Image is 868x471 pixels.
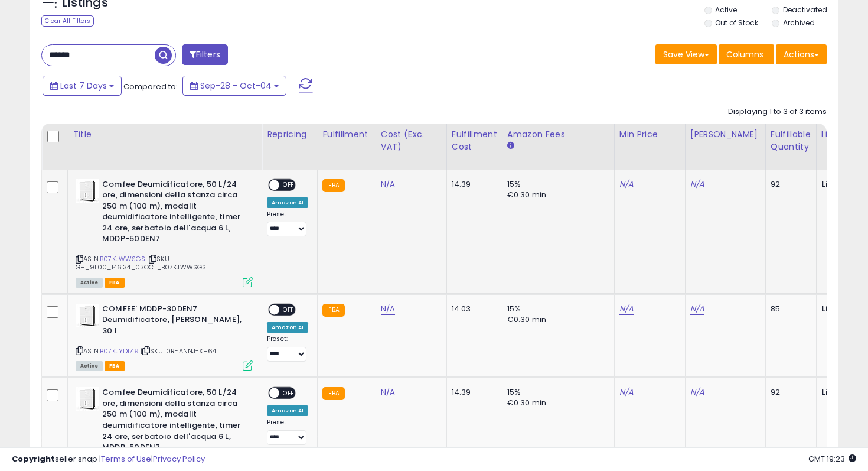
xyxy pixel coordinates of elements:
a: N/A [690,178,704,190]
button: Last 7 Days [43,76,122,96]
a: N/A [619,386,634,398]
a: N/A [381,178,395,190]
span: All listings currently available for purchase on Amazon [76,278,103,288]
button: Save View [655,44,717,64]
a: N/A [381,303,395,315]
div: Fulfillable Quantity [771,128,811,153]
div: Clear All Filters [41,15,94,27]
div: Amazon AI [267,322,308,333]
span: OFF [279,180,298,190]
div: Amazon AI [267,197,308,208]
a: N/A [690,386,704,398]
a: N/A [619,303,634,315]
a: N/A [381,386,395,398]
div: 85 [771,304,807,314]
span: | SKU: GH_91.00_146.34_03OCT_B07KJWWSGS [76,254,206,272]
a: B07KJYD1Z9 [100,346,139,356]
span: Sep-28 - Oct-04 [200,80,272,92]
img: 31arjtNGxLL._SL40_.jpg [76,387,99,411]
a: B07KJWWSGS [100,254,145,264]
b: Comfee Deumidificatore, 50 L/24 ore, dimensioni della stanza circa 250 m (100 m), modalit deumidi... [102,387,246,456]
button: Sep-28 - Oct-04 [182,76,286,96]
label: Active [715,5,737,15]
span: All listings currently available for purchase on Amazon [76,361,103,371]
span: | SKU: 0R-ANNJ-XH64 [141,346,216,356]
b: Comfee Deumidificatore, 50 L/24 ore, dimensioni della stanza circa 250 m (100 m), modalit deumidi... [102,179,246,248]
div: ASIN: [76,304,253,369]
small: FBA [322,387,344,400]
label: Deactivated [783,5,827,15]
div: €0.30 min [507,190,605,200]
div: 15% [507,387,605,398]
div: 92 [771,179,807,190]
div: Title [73,128,257,141]
div: Min Price [619,128,680,141]
div: €0.30 min [507,398,605,408]
span: Last 7 Days [60,80,107,92]
div: Fulfillment [322,128,370,141]
div: seller snap | | [12,454,205,465]
div: Fulfillment Cost [452,128,497,153]
button: Actions [776,44,827,64]
div: €0.30 min [507,314,605,325]
div: 15% [507,179,605,190]
div: 14.03 [452,304,493,314]
div: Amazon Fees [507,128,609,141]
small: FBA [322,179,344,192]
label: Archived [783,18,815,28]
strong: Copyright [12,453,55,464]
span: Compared to: [123,81,178,92]
b: COMFEE' MDDP-30DEN7 Deumidificatore, [PERSON_NAME], 30 l [102,304,246,340]
a: Terms of Use [101,453,151,464]
span: OFF [279,388,298,398]
img: 31arjtNGxLL._SL40_.jpg [76,304,99,327]
span: FBA [105,278,125,288]
span: FBA [105,361,125,371]
span: Columns [726,48,763,60]
span: OFF [279,304,298,314]
span: 2025-10-12 19:23 GMT [808,453,856,464]
div: Preset: [267,418,308,445]
div: Preset: [267,335,308,362]
div: ASIN: [76,179,253,286]
button: Filters [182,44,228,65]
a: N/A [619,178,634,190]
div: 14.39 [452,387,493,398]
div: Displaying 1 to 3 of 3 items [728,106,827,118]
small: Amazon Fees. [507,141,514,151]
div: [PERSON_NAME] [690,128,761,141]
img: 31arjtNGxLL._SL40_.jpg [76,179,99,203]
a: N/A [690,303,704,315]
a: Privacy Policy [153,453,205,464]
small: FBA [322,304,344,317]
div: 14.39 [452,179,493,190]
div: Repricing [267,128,312,141]
button: Columns [719,44,774,64]
div: 92 [771,387,807,398]
label: Out of Stock [715,18,758,28]
div: Amazon AI [267,405,308,416]
div: Cost (Exc. VAT) [381,128,442,153]
div: 15% [507,304,605,314]
div: Preset: [267,210,308,237]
